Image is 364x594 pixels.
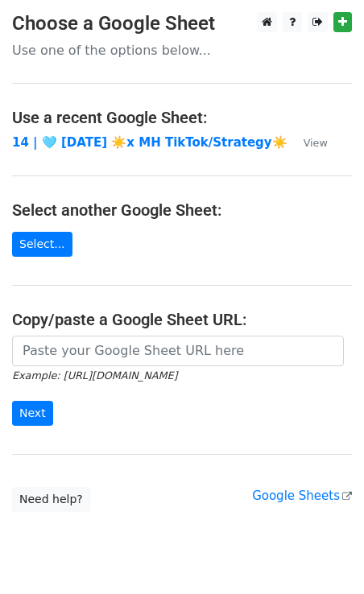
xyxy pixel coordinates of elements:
a: Need help? [12,487,90,512]
input: Paste your Google Sheet URL here [12,336,344,366]
a: View [287,135,328,150]
small: View [304,137,328,149]
input: Next [12,401,53,426]
small: Example: [URL][DOMAIN_NAME] [12,369,177,382]
h4: Copy/paste a Google Sheet URL: [12,310,352,329]
h4: Use a recent Google Sheet: [12,108,352,127]
a: Select... [12,232,72,257]
h4: Select another Google Sheet: [12,200,352,220]
p: Use one of the options below... [12,42,352,59]
a: Google Sheets [252,489,352,503]
h3: Choose a Google Sheet [12,12,352,35]
a: 14 | 🩵 [DATE] ☀️x MH TikTok/Strategy☀️ [12,135,287,150]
